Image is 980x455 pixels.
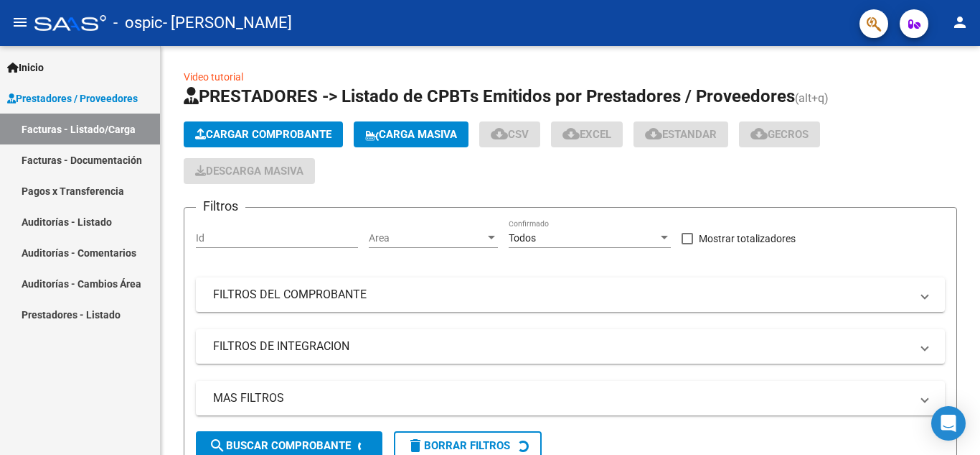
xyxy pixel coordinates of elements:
span: (alt+q) [795,91,829,105]
mat-expansion-panel-header: FILTROS DEL COMPROBANTE [196,277,945,312]
mat-icon: person [951,14,969,31]
span: - ospic [113,7,163,39]
span: Carga Masiva [365,128,457,141]
button: Descarga Masiva [184,158,315,184]
mat-expansion-panel-header: FILTROS DE INTEGRACION [196,329,945,364]
mat-expansion-panel-header: MAS FILTROS [196,381,945,415]
span: Borrar Filtros [407,439,510,452]
span: Descarga Masiva [195,165,303,178]
span: Buscar Comprobante [209,439,351,452]
mat-icon: cloud_download [645,125,662,142]
button: Estandar [633,121,728,147]
span: Estandar [645,128,717,141]
mat-icon: search [209,437,226,454]
span: Mostrar totalizadores [699,230,796,247]
span: PRESTADORES -> Listado de CPBTs Emitidos por Prestadores / Proveedores [184,86,795,106]
button: Cargar Comprobante [184,121,343,147]
button: Carga Masiva [354,121,468,147]
a: Video tutorial [184,71,243,83]
button: CSV [479,121,540,147]
app-download-masive: Descarga masiva de comprobantes (adjuntos) [184,158,315,184]
span: EXCEL [562,128,611,141]
mat-icon: cloud_download [491,125,508,142]
span: CSV [491,128,529,141]
mat-panel-title: FILTROS DEL COMPROBANTE [213,287,910,303]
div: Open Intercom Messenger [931,406,966,441]
span: - [PERSON_NAME] [163,7,292,39]
span: Todos [509,232,536,244]
button: EXCEL [551,121,623,147]
span: Prestadores / Proveedores [7,91,138,106]
mat-panel-title: MAS FILTROS [213,390,910,406]
mat-icon: delete [407,437,424,454]
span: Area [369,232,485,244]
button: Gecros [739,121,820,147]
h3: Filtros [196,196,245,216]
mat-icon: menu [11,14,29,31]
span: Gecros [750,128,809,141]
mat-panel-title: FILTROS DE INTEGRACION [213,339,910,354]
mat-icon: cloud_download [562,125,580,142]
mat-icon: cloud_download [750,125,768,142]
span: Inicio [7,60,44,75]
span: Cargar Comprobante [195,128,331,141]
